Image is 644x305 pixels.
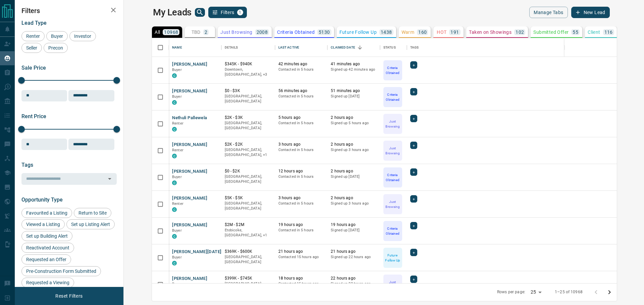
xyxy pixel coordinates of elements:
p: $0 - $3K [225,88,272,94]
p: 12 hours ago [278,168,324,174]
p: [GEOGRAPHIC_DATA], [GEOGRAPHIC_DATA] [225,254,272,265]
div: Claimed Date [331,38,355,57]
h1: My Leads [153,7,192,18]
button: Open [105,174,114,183]
p: North York, Toronto, Stoney Creek [225,67,272,77]
p: Rows per page: [497,289,525,295]
div: Status [383,38,396,57]
span: + [413,88,415,95]
p: Future Follow Up [339,30,377,34]
p: 102 [516,30,524,34]
div: Set up Listing Alert [66,219,115,229]
p: 2 hours ago [331,168,377,174]
p: 51 minutes ago [331,88,377,94]
span: Buyer [172,94,182,99]
div: Name [172,38,182,57]
div: + [410,168,417,176]
p: $345K - $940K [225,61,272,67]
div: + [410,276,417,283]
span: Buyer [172,175,182,179]
p: Warm [401,30,415,34]
p: All [155,30,160,34]
p: 5 hours ago [278,115,324,121]
p: 1–25 of 10968 [555,289,583,295]
p: 55 [573,30,578,34]
div: + [410,142,417,149]
div: condos.ca [172,154,177,158]
div: Favourited a Listing [21,208,72,218]
p: $2K - $2K [225,142,272,147]
span: Set up Building Alert [24,233,70,239]
div: 25 [528,287,544,297]
button: [PERSON_NAME] [172,168,207,175]
p: 116 [604,30,613,34]
p: Contacted in 5 hours [278,174,324,179]
span: + [413,62,415,68]
p: 42 minutes ago [278,61,324,67]
div: Requested a Viewing [21,278,74,288]
span: Requested an Offer [24,257,69,262]
p: Criteria Obtained [384,172,401,182]
p: Just Browsing [384,199,401,209]
p: Contacted in 5 hours [278,67,324,72]
p: 3 hours ago [278,195,324,201]
div: Tags [410,38,419,57]
div: condos.ca [172,127,177,132]
div: Viewed a Listing [21,219,65,229]
p: 2 hours ago [331,115,377,121]
p: $2K - $3K [225,115,272,121]
span: + [413,142,415,149]
p: $399K - $745K [225,276,272,281]
p: 3 hours ago [278,142,324,147]
p: 22 hours ago [331,276,377,281]
p: 21 hours ago [278,249,324,254]
span: Pre-Construction Form Submitted [24,269,99,274]
p: 19 hours ago [331,222,377,228]
span: Sale Price [21,65,46,71]
p: Toronto [225,147,272,158]
span: Viewed a Listing [24,222,62,227]
p: $369K - $600K [225,249,272,254]
button: [PERSON_NAME] [172,276,207,282]
p: Criteria Obtained [384,92,401,102]
div: Last Active [275,38,328,57]
p: 10968 [164,30,178,34]
button: search button [195,8,205,17]
span: 1 [238,10,243,15]
div: Precon [44,43,68,53]
p: 56 minutes ago [278,88,324,94]
div: Tags [407,38,617,57]
p: 2008 [257,30,268,34]
div: + [410,88,417,95]
span: Renter [172,121,183,126]
p: $5K - $5K [225,195,272,201]
div: + [410,249,417,256]
div: condos.ca [172,261,177,265]
p: 2 [205,30,207,34]
div: Renter [21,31,45,41]
div: + [410,222,417,229]
p: Taken on Showings [469,30,512,34]
span: Precon [46,45,65,51]
span: Return to Site [76,210,109,216]
p: Criteria Obtained [277,30,315,34]
span: Seller [24,45,40,51]
p: Signed up [DATE] [331,228,377,233]
p: 2 hours ago [331,195,377,201]
p: 21 hours ago [331,249,377,254]
button: Reset Filters [51,290,87,302]
p: Just Browsing [384,119,401,129]
div: condos.ca [172,234,177,239]
span: + [413,196,415,202]
p: Contacted 15 hours ago [278,254,324,260]
p: $2M - $2M [225,222,272,228]
p: Contacted in 5 hours [278,201,324,206]
button: Filters1 [208,7,247,18]
span: Renter [24,33,42,39]
div: Return to Site [74,208,111,218]
p: 41 minutes ago [331,61,377,67]
span: Favourited a Listing [24,210,70,216]
div: Investor [69,31,96,41]
span: Buyer [172,68,182,72]
span: Renter [172,148,183,152]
